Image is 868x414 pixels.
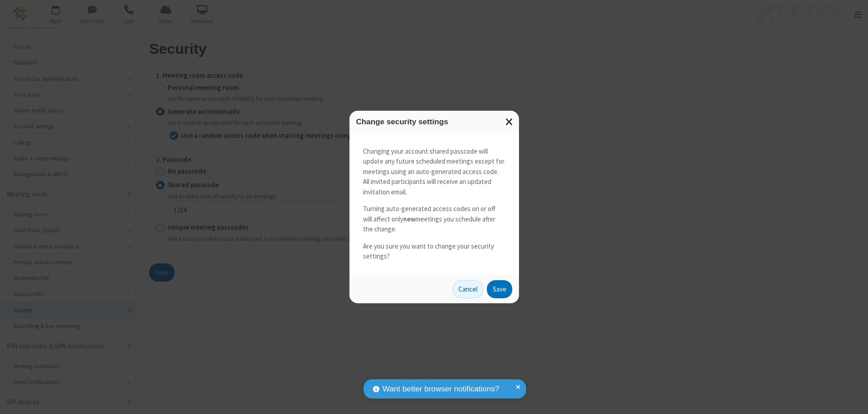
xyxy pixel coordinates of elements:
button: Save [487,280,512,298]
button: Cancel [453,280,483,298]
span: Want better browser notifications? [382,383,499,395]
strong: new [403,215,415,223]
p: Turning auto-generated access codes on or off will affect only meetings you schedule after the ch... [363,204,505,235]
p: Are you sure you want to change your security settings? [363,241,505,262]
h3: Change security settings [356,118,512,126]
p: Changing your account shared passcode will update any future scheduled meetings except for meetin... [363,146,505,198]
button: Close modal [500,111,519,133]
